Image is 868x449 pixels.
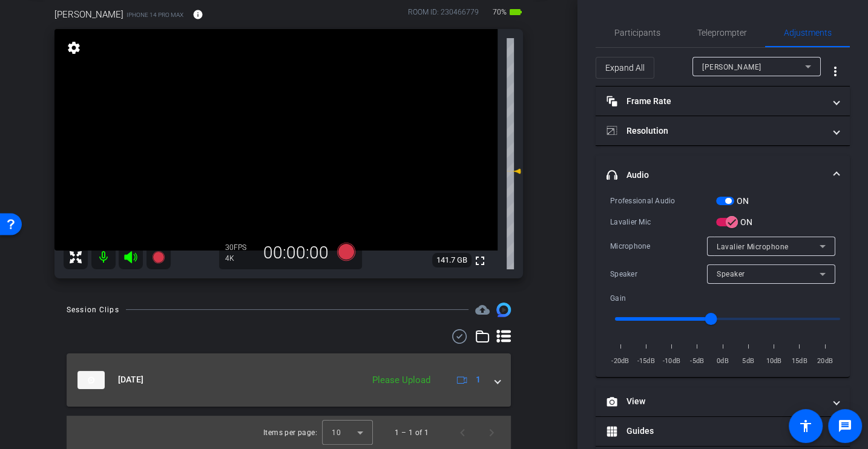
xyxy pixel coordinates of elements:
[408,7,479,24] div: ROOM ID: 230466779
[54,8,123,21] span: [PERSON_NAME]
[607,395,824,408] mat-panel-title: View
[596,156,850,194] mat-expansion-panel-header: Audio
[605,56,645,79] span: Expand All
[734,195,749,207] label: ON
[610,240,707,252] div: Microphone
[607,95,824,108] mat-panel-title: Frame Rate
[798,419,813,433] mat-icon: accessibility
[607,169,824,182] mat-panel-title: Audio
[477,418,506,447] button: Next page
[192,9,203,20] mat-icon: info
[697,28,747,37] span: Teleprompter
[717,243,789,251] span: Lavalier Microphone
[838,419,852,433] mat-icon: message
[702,63,761,71] span: [PERSON_NAME]
[610,216,716,228] div: Lavalier Mic
[614,28,660,37] span: Participants
[127,10,183,19] span: iPhone 14 Pro Max
[610,195,716,207] div: Professional Audio
[828,64,843,79] mat-icon: more_vert
[476,373,481,386] span: 1
[475,303,490,317] span: Destinations for your clips
[225,254,255,263] div: 4K
[789,355,810,367] span: 15dB
[366,373,436,387] div: Please Upload
[507,164,521,179] mat-icon: -3 dB
[473,254,487,268] mat-icon: fullscreen
[448,418,477,447] button: Previous page
[596,116,850,145] mat-expansion-panel-header: Resolution
[596,194,850,377] div: Audio
[738,216,753,228] label: ON
[67,353,511,407] mat-expansion-panel-header: thumb-nail[DATE]Please Upload1
[77,371,105,389] img: thumb-nail
[596,87,850,116] mat-expansion-panel-header: Frame Rate
[610,268,707,280] div: Speaker
[596,57,654,79] button: Expand All
[784,28,832,37] span: Adjustments
[596,387,850,416] mat-expansion-panel-header: View
[815,355,835,367] span: 20dB
[607,425,824,438] mat-panel-title: Guides
[263,427,317,439] div: Items per page:
[607,125,824,137] mat-panel-title: Resolution
[610,292,716,304] div: Gain
[67,304,119,316] div: Session Clips
[662,355,682,367] span: -10dB
[395,427,429,439] div: 1 – 1 of 1
[821,57,850,86] button: More Options for Adjustments Panel
[496,303,511,317] img: Session clips
[234,243,246,252] span: FPS
[432,253,472,267] span: 141.7 GB
[738,355,758,367] span: 5dB
[687,355,708,367] span: -5dB
[717,270,745,278] span: Speaker
[636,355,656,367] span: -15dB
[508,5,523,19] mat-icon: battery_std
[610,355,631,367] span: -20dB
[65,41,82,55] mat-icon: settings
[255,243,337,263] div: 00:00:00
[596,417,850,446] mat-expansion-panel-header: Guides
[712,355,733,367] span: 0dB
[118,373,143,386] span: [DATE]
[225,243,255,252] div: 30
[491,2,508,22] span: 70%
[475,303,490,317] mat-icon: cloud_upload
[764,355,784,367] span: 10dB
